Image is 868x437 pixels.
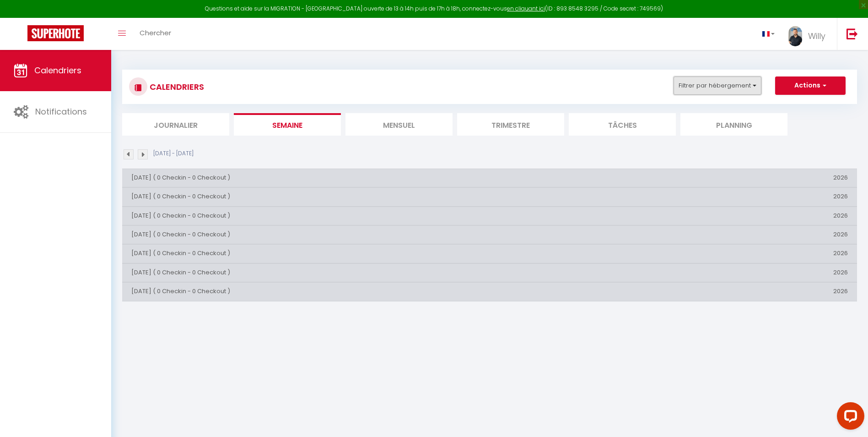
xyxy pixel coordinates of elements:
[612,283,857,301] th: 2026
[612,169,857,187] th: 2026
[234,113,341,136] li: Semaine
[612,245,857,263] th: 2026
[507,5,545,12] a: en cliquant ici
[122,207,612,225] th: [DATE] ( 0 Checkin - 0 Checkout )
[35,106,87,117] span: Notifications
[122,113,229,136] li: Journalier
[27,25,84,41] img: Super Booking
[345,113,453,136] li: Mensuel
[788,26,802,46] img: ...
[612,263,857,282] th: 2026
[122,283,612,301] th: [DATE] ( 0 Checkin - 0 Checkout )
[122,188,612,206] th: [DATE] ( 0 Checkin - 0 Checkout )
[782,18,837,50] a: ... Willy
[122,263,612,282] th: [DATE] ( 0 Checkin - 0 Checkout )
[140,28,171,38] span: Chercher
[808,30,825,42] span: Willy
[846,28,858,39] img: logout
[122,169,612,187] th: [DATE] ( 0 Checkin - 0 Checkout )
[147,76,204,97] h3: CALENDRIERS
[612,207,857,225] th: 2026
[569,113,676,136] li: Tâches
[122,225,612,244] th: [DATE] ( 0 Checkin - 0 Checkout )
[457,113,564,136] li: Trimestre
[680,113,787,136] li: Planning
[830,399,868,437] iframe: LiveChat chat widget
[122,245,612,263] th: [DATE] ( 0 Checkin - 0 Checkout )
[775,76,846,95] button: Actions
[674,76,761,95] button: Filtrer par hébergement
[34,65,81,76] span: Calendriers
[612,225,857,244] th: 2026
[133,18,178,50] a: Chercher
[153,149,194,158] p: [DATE] - [DATE]
[612,188,857,206] th: 2026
